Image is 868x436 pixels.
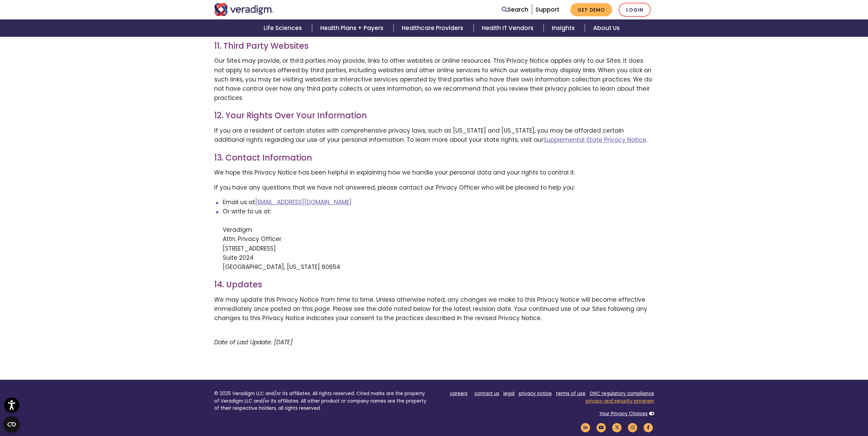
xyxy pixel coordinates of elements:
[214,3,274,16] img: Veradigm logo
[595,424,607,431] a: Veradigm YouTube Link
[214,390,429,412] p: © 2025 Veradigm LLC and/or its affiliates. All rights reserved. Cited marks are the property of V...
[544,19,585,37] a: Insights
[519,390,552,397] a: privacy notice
[590,390,654,397] a: ONC regulatory compliance
[214,338,293,346] em: Date of Last Update: [DATE]
[394,19,473,37] a: Healthcare Providers
[214,183,654,192] p: If you have any questions that we have not answered, please contact our Privacy Officer who will ...
[556,390,586,397] a: terms of use
[599,410,648,417] a: Your Privacy Choices
[3,416,20,433] button: Open CMP widget
[214,295,654,323] p: We may update this Privacy Notice from time to time. Unless otherwise noted, any changes we make ...
[214,126,654,145] p: If you are a resident of certain states with comprehensive privacy laws, such as [US_STATE] and [...
[214,111,654,121] h3: 12. Your Rights Over Your Information
[214,280,654,290] h3: 14. Updates
[643,424,654,431] a: Veradigm Facebook Link
[535,5,559,14] a: Support
[580,424,591,431] a: Veradigm LinkedIn Link
[585,19,628,37] a: About Us
[474,19,544,37] a: Health IT Vendors
[503,390,515,397] a: legal
[502,5,528,14] a: Search
[214,41,654,51] h3: 11. Third Party Websites
[543,136,646,144] a: Supplemental State Privacy Notice
[223,198,654,207] li: Email us at
[214,56,654,103] p: Our Sites may provide, or third parties may provide, links to other websites or online resources....
[214,168,654,177] p: We hope this Privacy Notice has been helpful in explaining how we handle your personal data and y...
[450,390,468,397] a: careers
[737,387,860,428] iframe: Drift Chat Widget
[223,207,654,272] li: Or write to us at: Veradigm Attn: Privacy Officer [STREET_ADDRESS] Suite 2024 [GEOGRAPHIC_DATA], ...
[570,3,612,16] a: Get Demo
[255,198,352,206] a: [EMAIL_ADDRESS][DOMAIN_NAME]
[586,398,654,404] a: privacy and security program
[627,424,638,431] a: Veradigm Instagram Link
[474,390,499,397] a: contact us
[611,424,623,431] a: Veradigm Twitter Link
[619,3,651,17] a: Login
[312,19,394,37] a: Health Plans + Payers
[214,153,654,163] h3: 13. Contact Information
[255,19,312,37] a: Life Sciences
